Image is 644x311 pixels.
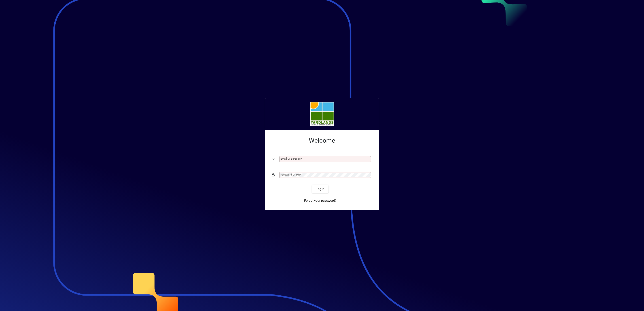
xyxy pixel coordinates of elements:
[312,185,328,193] button: Login
[304,198,337,203] span: Forgot your password?
[316,187,325,191] span: Login
[280,173,300,176] mat-label: Password or Pin
[280,157,301,160] mat-label: Email or Barcode
[302,197,338,205] a: Forgot your password?
[272,137,372,144] h2: Welcome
